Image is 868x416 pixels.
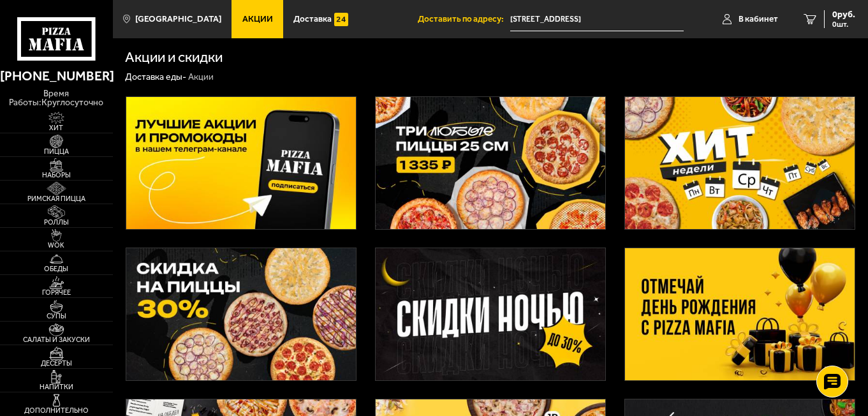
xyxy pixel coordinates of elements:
a: Доставка еды- [125,71,186,82]
span: 0 шт. [832,20,855,28]
span: Доставить по адресу: [418,15,510,24]
span: В кабинет [739,15,778,24]
span: 0 руб. [832,10,855,19]
input: Ваш адрес доставки [510,8,684,31]
span: Доставка [293,15,332,24]
div: Акции [188,71,214,83]
span: Акции [242,15,273,24]
h1: Акции и скидки [125,50,223,65]
img: 15daf4d41897b9f0e9f617042186c801.svg [334,13,348,26]
span: [GEOGRAPHIC_DATA] [135,15,221,24]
